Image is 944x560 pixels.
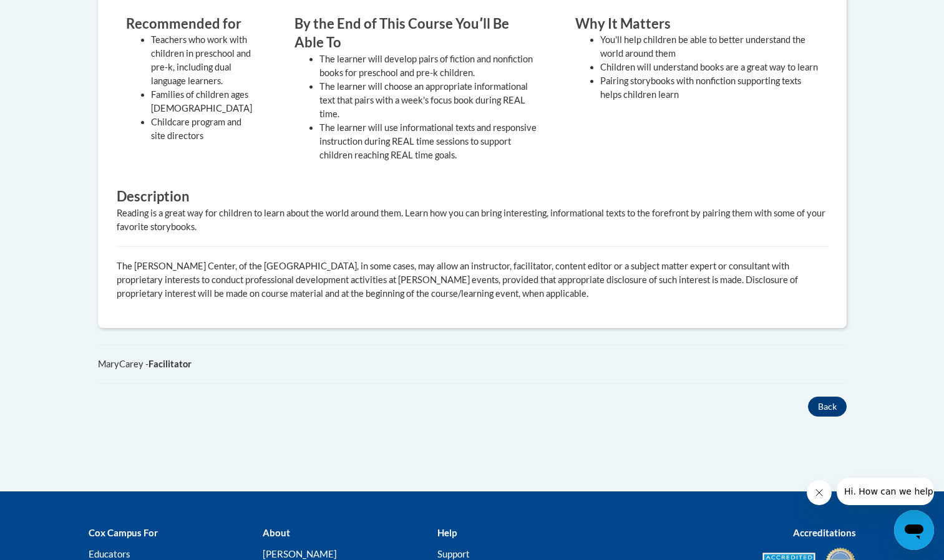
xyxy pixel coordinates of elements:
li: You'll help children be able to better understand the world around them [600,33,819,60]
iframe: Close message [807,480,832,505]
iframe: Message from company [837,478,934,505]
div: Reading is a great way for children to learn about the world around them. Learn how you can bring... [117,206,828,234]
h3: Description [117,187,828,206]
li: Teachers who work with children in preschool and pre-k, including dual language learners. [151,33,257,88]
span: Hi. How can we help? [7,9,101,19]
li: The learner will choose an appropriate informational text that pairs with a week's focus book dur... [319,80,538,121]
li: The learner will develop pairs of fiction and nonfiction books for preschool and pre-k children. [319,52,538,80]
iframe: Button to launch messaging window [894,510,934,550]
p: The [PERSON_NAME] Center, of the [GEOGRAPHIC_DATA], in some cases, may allow an instructor, facil... [117,259,828,301]
h3: Why It Matters [575,14,819,34]
li: Families of children ages [DEMOGRAPHIC_DATA] [151,88,257,115]
li: Children will understand books are a great way to learn [600,60,819,74]
b: About [263,527,290,538]
li: Pairing storybooks with nonfiction supporting texts helps children learn [600,74,819,102]
b: Accreditations [793,527,856,538]
h3: Recommended for [126,14,257,34]
a: Support [437,548,470,559]
b: Help [437,527,457,538]
li: The learner will use informational texts and responsive instruction during REAL time sessions to ... [319,121,538,162]
b: Facilitator [148,359,192,369]
b: Cox Campus For [89,527,158,538]
div: MaryCarey - [98,357,847,371]
button: Back [808,397,847,417]
h3: By the End of This Course Youʹll Be Able To [294,14,538,53]
li: Childcare program and site directors [151,115,257,143]
a: Educators [89,548,130,559]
